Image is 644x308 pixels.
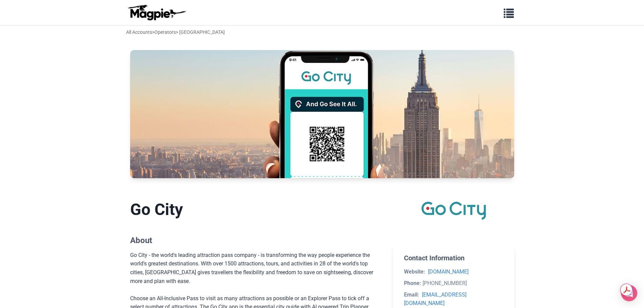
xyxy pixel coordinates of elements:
a: [EMAIL_ADDRESS][DOMAIN_NAME] [404,291,467,307]
strong: Phone: [404,280,421,286]
a: [DOMAIN_NAME] [428,268,469,275]
div: > > [GEOGRAPHIC_DATA] [126,28,225,36]
h2: Contact Information [404,254,503,262]
a: All Accounts [126,29,152,35]
a: Operators [154,29,176,35]
img: logo-ab69f6fb50320c5b225c76a69d11143b.png [126,4,187,21]
img: Go City logo [421,200,486,221]
h2: About [130,236,383,245]
strong: Email: [404,291,419,298]
img: Go City banner [130,50,514,178]
h1: Go City [130,200,383,219]
strong: Website: [404,268,425,275]
li: [PHONE_NUMBER] [404,279,503,288]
